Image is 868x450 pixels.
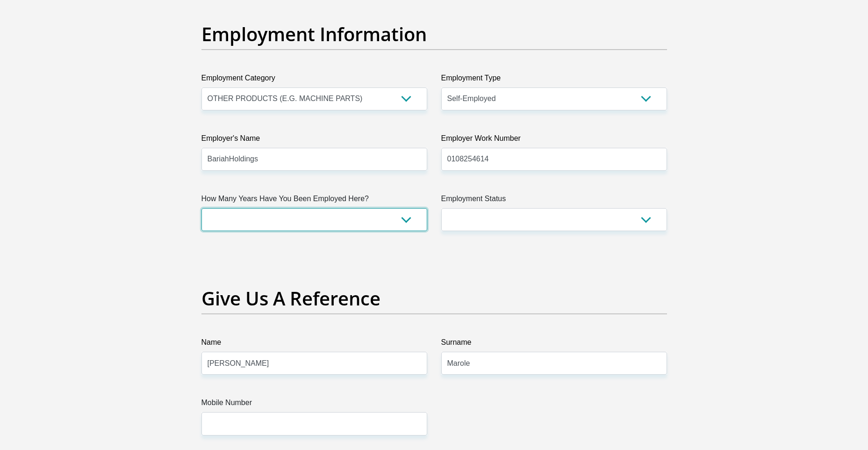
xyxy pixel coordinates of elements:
label: Name [201,337,427,352]
input: Employer Work Number [441,148,667,171]
label: Surname [441,337,667,352]
label: Mobile Number [201,397,427,412]
input: Employer's Name [201,148,427,171]
h2: Employment Information [201,23,667,45]
label: Employment Category [201,73,427,87]
input: Mobile Number [201,412,427,435]
label: Employer's Name [201,133,427,148]
input: Name [201,352,427,375]
label: Employer Work Number [441,133,667,148]
label: Employment Status [441,193,667,208]
label: Employment Type [441,73,667,87]
label: How Many Years Have You Been Employed Here? [201,193,427,208]
input: Surname [441,352,667,375]
h2: Give Us A Reference [201,287,667,310]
